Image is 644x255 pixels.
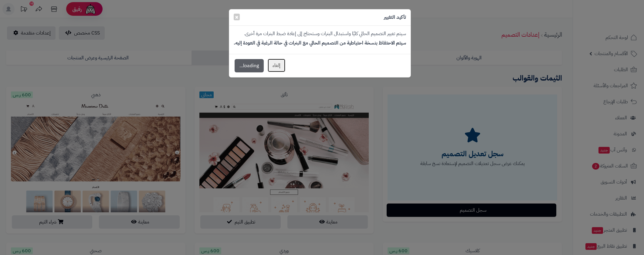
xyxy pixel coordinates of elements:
button: loading... [235,59,264,72]
strong: سيتم الاحتفاظ بنسخة احتياطية من التصميم الحالي مع البنرات في حالة الرغبة في العودة إليه. [234,39,406,47]
p: سيتم تغيير التصميم الحالي كليًا واستبدال البنرات وستحتاج إلى إعادة ضبط البنرات مرة أخرى. [234,30,406,37]
h5: تأكيد التغيير [384,14,406,21]
button: Close [234,14,240,20]
span: × [235,12,239,22]
button: إلغاء [267,58,286,72]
